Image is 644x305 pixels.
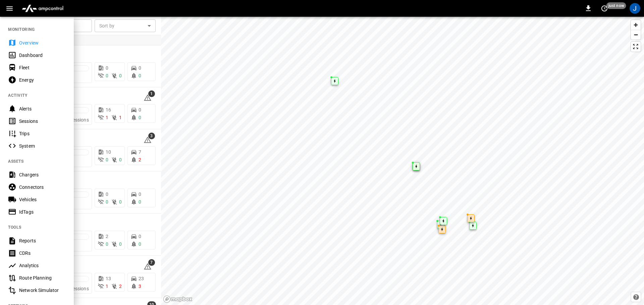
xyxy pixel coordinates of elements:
div: Trips [19,130,66,137]
div: profile-icon [630,3,640,14]
div: IdTags [19,209,66,215]
div: System [19,143,66,149]
div: Fleet [19,64,66,71]
span: just now [606,2,626,9]
div: Energy [19,77,66,83]
div: Alerts [19,105,66,112]
div: Dashboard [19,52,66,59]
div: Overview [19,40,66,46]
div: Vehicles [19,196,66,203]
div: CDRs [19,250,66,256]
div: Network Simulator [19,287,66,294]
img: ampcontrol.io logo [19,2,66,15]
div: Sessions [19,118,66,125]
button: set refresh interval [599,3,610,14]
div: Chargers [19,171,66,178]
div: Analytics [19,262,66,269]
div: Reports [19,237,66,244]
div: Connectors [19,184,66,190]
div: Route Planning [19,275,66,281]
